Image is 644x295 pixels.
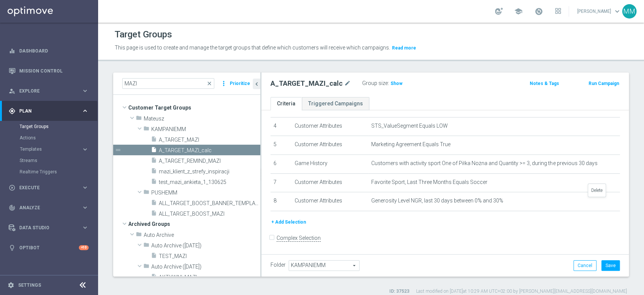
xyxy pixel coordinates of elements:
[9,41,89,61] div: Dashboard
[81,224,89,231] i: keyboard_arrow_right
[271,192,292,211] td: 8
[9,204,81,211] div: Analyze
[151,157,157,166] i: insert_drive_file
[81,107,89,114] i: keyboard_arrow_right
[151,252,157,261] i: insert_drive_file
[151,199,157,208] i: insert_drive_file
[20,135,78,141] a: Actions
[128,219,260,229] span: Archived Groups
[115,45,390,51] span: This page is used to create and manage the target groups that define which customers will receive...
[622,4,636,19] div: MM
[143,125,149,134] i: folder
[292,117,369,136] td: Customer Attributes
[9,204,15,211] i: track_changes
[159,158,260,164] span: A_TARGET_REMIND_MAZI
[159,137,260,143] span: A_TARGET_MAZI
[292,136,369,155] td: Customer Attributes
[20,158,78,164] a: Streams
[19,238,79,258] a: Optibot
[9,108,15,114] i: gps_fixed
[122,78,214,89] input: Quick find group or folder
[20,147,74,151] span: Templates
[136,115,142,124] i: folder
[159,147,260,154] span: A_TARGET_MAZI_calc
[151,168,157,176] i: insert_drive_file
[81,87,89,94] i: keyboard_arrow_right
[143,242,149,250] i: folder
[371,198,503,204] span: Generosity Level NGR, last 30 days between 0% and 30%
[8,205,89,211] button: track_changes Analyze keyboard_arrow_right
[159,179,260,185] span: test_mazi_ankieta_1_130625
[159,168,260,175] span: mazi_klient_z_strefy_inspiracji
[292,192,369,211] td: Customer Attributes
[159,200,260,207] span: ALL_TARGET_BOOST_BANNER_TEMPLATE_MAZI
[159,274,260,281] span: AKTYWNI_MAZI
[271,218,307,226] button: + Add Selection
[9,238,89,258] div: Optibot
[416,288,627,295] label: Last modified on [DATE] at 10:29 AM UTC+02:00 by [PERSON_NAME][EMAIL_ADDRESS][DOMAIN_NAME]
[388,80,389,86] label: :
[20,121,97,132] div: Target Groups
[18,283,41,287] a: Settings
[573,260,596,271] button: Cancel
[20,169,78,175] a: Realtime Triggers
[253,79,260,89] button: chevron_left
[9,224,81,231] div: Data Studio
[115,29,172,40] h1: Target Groups
[8,245,89,251] div: lightbulb Optibot +10
[19,109,81,113] span: Plan
[8,185,89,191] button: play_circle_outline Execute keyboard_arrow_right
[390,81,403,86] span: Show
[271,154,292,173] td: 6
[20,166,97,178] div: Realtime Triggers
[271,97,302,110] a: Criteria
[362,80,388,86] label: Group size
[151,136,157,145] i: insert_drive_file
[20,124,78,130] a: Target Groups
[613,7,621,15] span: keyboard_arrow_down
[229,79,251,89] button: Prioritize
[9,184,15,191] i: play_circle_outline
[151,178,157,187] i: insert_drive_file
[8,88,89,94] div: person_search Explore keyboard_arrow_right
[81,146,89,153] i: keyboard_arrow_right
[391,44,417,52] button: Read more
[128,102,260,113] span: Customer Target Groups
[371,141,450,148] span: Marketing Agreement Equals True
[8,225,89,231] button: Data Studio keyboard_arrow_right
[143,189,149,198] i: folder
[20,144,97,155] div: Templates
[576,6,622,17] a: [PERSON_NAME]keyboard_arrow_down
[79,245,89,250] div: +10
[9,61,89,81] div: Mission Control
[371,123,448,129] span: STS_ValueSegment Equals LOW
[8,108,89,114] button: gps_fixed Plan keyboard_arrow_right
[151,264,260,270] span: Auto Archive (2023-04-13)
[271,79,343,88] h2: A_TARGET_MAZI_calc
[19,61,89,81] a: Mission Control
[292,173,369,192] td: Customer Attributes
[20,146,89,152] button: Templates keyboard_arrow_right
[151,273,157,282] i: insert_drive_file
[8,68,89,74] div: Mission Control
[588,79,620,88] button: Run Campaign
[271,173,292,192] td: 7
[271,136,292,155] td: 5
[143,263,149,272] i: folder
[19,225,81,230] span: Data Studio
[20,155,97,166] div: Streams
[292,154,369,173] td: Game History
[20,132,97,144] div: Actions
[601,260,620,271] button: Save
[9,184,81,191] div: Execute
[371,160,597,167] span: Customers with activity sport One of Piłka Nożna and Quantity >= 3, during the previous 30 days
[389,288,409,295] label: ID: 37523
[9,48,15,54] i: equalizer
[220,78,227,89] i: more_vert
[19,205,81,210] span: Analyze
[159,253,260,259] span: TEST_MAZI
